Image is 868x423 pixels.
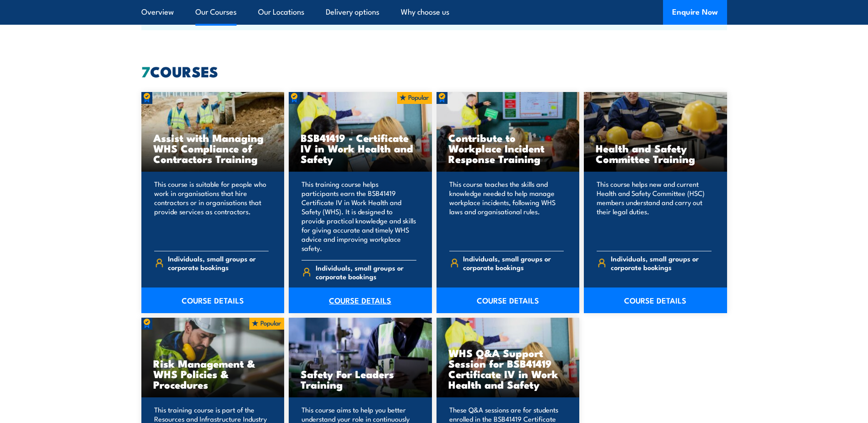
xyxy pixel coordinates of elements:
a: COURSE DETAILS [584,287,727,313]
h3: Health and Safety Committee Training [596,143,715,164]
p: This training course helps participants earn the BSB41419 Certificate IV in Work Health and Safet... [302,179,416,253]
p: This course helps new and current Health and Safety Committee (HSC) members understand and carry ... [597,179,712,244]
span: Individuals, small groups or corporate bookings [168,254,269,271]
h2: COURSES [141,65,727,77]
h3: WHS Q&A Support Session for BSB41419 Certificate IV in Work Health and Safety [448,347,568,390]
a: COURSE DETAILS [141,287,285,313]
span: Individuals, small groups or corporate bookings [463,254,564,271]
p: This course teaches the skills and knowledge needed to help manage workplace incidents, following... [449,179,564,244]
span: Individuals, small groups or corporate bookings [316,263,416,281]
p: This course is suitable for people who work in organisations that hire contractors or in organisa... [154,179,269,244]
h3: Assist with Managing WHS Compliance of Contractors Training [153,132,273,164]
a: COURSE DETAILS [289,287,432,313]
h3: Contribute to Workplace Incident Response Training [448,132,568,164]
h3: BSB41419 - Certificate IV in Work Health and Safety [301,132,420,164]
strong: 7 [141,60,150,82]
a: COURSE DETAILS [437,287,580,313]
h3: Safety For Leaders Training [301,369,420,390]
h3: Risk Management & WHS Policies & Procedures [153,358,273,390]
span: Individuals, small groups or corporate bookings [611,254,712,271]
